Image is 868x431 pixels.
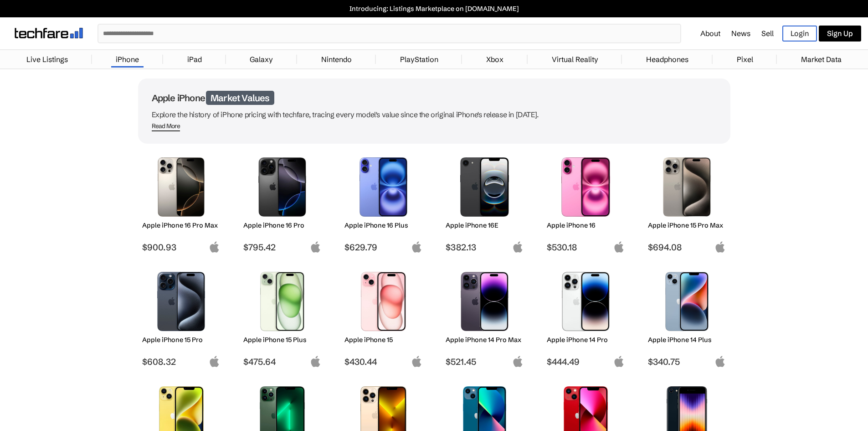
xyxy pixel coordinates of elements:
[452,157,517,217] img: iPhone 16E
[152,92,717,104] h1: Apple iPhone
[250,272,314,331] img: iPhone 15 Plus
[209,356,220,367] img: apple-logo
[209,241,220,253] img: apple-logo
[648,356,726,367] span: $340.75
[395,50,443,68] a: PlayStation
[613,241,625,253] img: apple-logo
[142,242,220,253] span: $900.93
[782,26,817,42] a: Login
[351,272,416,331] img: iPhone 15
[149,272,213,331] img: iPhone 15 Pro
[446,336,524,344] h2: Apple iPhone 14 Pro Max
[152,122,180,131] span: Read More
[714,241,726,253] img: apple-logo
[15,28,83,38] img: techfare logo
[442,267,528,367] a: iPhone 14 Pro Max Apple iPhone 14 Pro Max $521.45 apple-logo
[452,272,517,331] img: iPhone 14 Pro Max
[344,221,422,229] h2: Apple iPhone 16 Plus
[819,26,861,42] a: Sign Up
[411,241,422,253] img: apple-logo
[446,242,524,253] span: $382.13
[547,221,625,229] h2: Apple iPhone 16
[732,50,758,68] a: Pixel
[642,50,693,68] a: Headphones
[344,242,422,253] span: $629.79
[239,267,326,367] a: iPhone 15 Plus Apple iPhone 15 Plus $475.64 apple-logo
[796,50,846,68] a: Market Data
[206,91,274,105] span: Market Values
[183,50,206,68] a: iPad
[446,356,524,367] span: $521.45
[547,356,625,367] span: $444.49
[411,356,422,367] img: apple-logo
[648,242,726,253] span: $694.08
[714,356,726,367] img: apple-logo
[239,153,326,253] a: iPhone 16 Pro Apple iPhone 16 Pro $795.42 apple-logo
[22,50,72,68] a: Live Listings
[243,356,321,367] span: $475.64
[111,50,144,68] a: iPhone
[152,122,180,130] div: Read More
[543,153,629,253] a: iPhone 16 Apple iPhone 16 $530.18 apple-logo
[547,336,625,344] h2: Apple iPhone 14 Pro
[613,356,625,367] img: apple-logo
[554,157,618,217] img: iPhone 16
[340,153,427,253] a: iPhone 16 Plus Apple iPhone 16 Plus $629.79 apple-logo
[142,356,220,367] span: $608.32
[442,153,528,253] a: iPhone 16E Apple iPhone 16E $382.13 apple-logo
[547,50,603,68] a: Virtual Reality
[344,356,422,367] span: $430.44
[648,221,726,229] h2: Apple iPhone 15 Pro Max
[149,157,213,217] img: iPhone 16 Pro Max
[648,336,726,344] h2: Apple iPhone 14 Plus
[761,29,774,38] a: Sell
[310,356,321,367] img: apple-logo
[644,267,730,367] a: iPhone 14 Plus Apple iPhone 14 Plus $340.75 apple-logo
[310,241,321,253] img: apple-logo
[5,5,863,13] a: Introducing: Listings Marketplace on [DOMAIN_NAME]
[446,221,524,229] h2: Apple iPhone 16E
[340,267,427,367] a: iPhone 15 Apple iPhone 15 $430.44 apple-logo
[245,50,277,68] a: Galaxy
[482,50,508,68] a: Xbox
[512,356,524,367] img: apple-logo
[554,272,618,331] img: iPhone 14 Pro
[731,29,750,38] a: News
[250,157,314,217] img: iPhone 16 Pro
[700,29,720,38] a: About
[243,221,321,229] h2: Apple iPhone 16 Pro
[655,272,719,331] img: iPhone 14 Plus
[512,241,524,253] img: apple-logo
[543,267,629,367] a: iPhone 14 Pro Apple iPhone 14 Pro $444.49 apple-logo
[547,242,625,253] span: $530.18
[243,242,321,253] span: $795.42
[655,157,719,217] img: iPhone 15 Pro Max
[138,267,225,367] a: iPhone 15 Pro Apple iPhone 15 Pro $608.32 apple-logo
[142,336,220,344] h2: Apple iPhone 15 Pro
[142,221,220,229] h2: Apple iPhone 16 Pro Max
[644,153,730,253] a: iPhone 15 Pro Max Apple iPhone 15 Pro Max $694.08 apple-logo
[344,336,422,344] h2: Apple iPhone 15
[243,336,321,344] h2: Apple iPhone 15 Plus
[138,153,225,253] a: iPhone 16 Pro Max Apple iPhone 16 Pro Max $900.93 apple-logo
[317,50,356,68] a: Nintendo
[152,108,717,121] p: Explore the history of iPhone pricing with techfare, tracing every model's value since the origin...
[351,157,416,217] img: iPhone 16 Plus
